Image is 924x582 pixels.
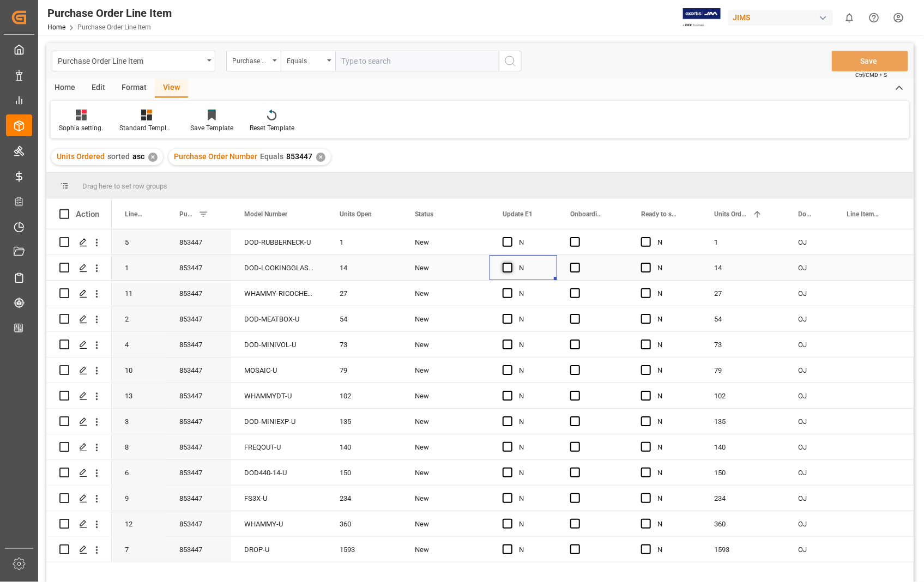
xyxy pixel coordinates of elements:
div: 10 [112,357,166,383]
div: Action [76,209,99,219]
span: Drag here to set row groups [82,182,167,190]
div: OJ [785,486,834,511]
div: N [519,409,544,434]
button: Help Center [862,5,886,30]
div: 853447 [166,357,231,383]
div: DOD-LOOKINGGLASS-U [231,255,327,280]
button: search button [499,51,522,71]
div: N [519,537,544,562]
div: N [657,537,688,562]
div: 853447 [166,460,231,485]
div: Purchase Order Line Item [47,5,172,21]
div: Press SPACE to select this row. [46,229,112,255]
div: JIMS [728,10,833,26]
div: WHAMMY-RICOCHET-U [231,281,327,306]
div: N [657,460,688,486]
div: Press SPACE to select this row. [46,332,112,357]
div: N [519,307,544,332]
div: DROP-U [231,537,327,562]
div: N [657,256,688,281]
div: N [657,384,688,409]
div: N [657,307,688,332]
div: N [657,409,688,434]
div: OJ [785,306,834,331]
div: ✕ [316,153,325,162]
div: 853447 [166,383,231,408]
div: OJ [785,383,834,408]
span: Units Ordered [57,152,105,161]
div: OJ [785,332,834,357]
div: Purchase Order Number [232,53,269,66]
button: JIMS [728,7,837,28]
div: ✕ [148,153,158,162]
div: 853447 [166,537,231,562]
div: N [519,460,544,486]
span: Purchase Order Number [179,210,194,218]
span: Line Items Code [847,210,881,218]
span: Model Number [244,210,287,218]
div: 853447 [166,229,231,254]
div: New [415,537,476,562]
div: Press SPACE to select this row. [46,511,112,537]
div: Press SPACE to select this row. [46,281,112,306]
span: Line Number [125,210,143,218]
div: Press SPACE to select this row. [46,537,112,562]
div: 54 [327,306,402,331]
div: DOD-MINIVOL-U [231,332,327,357]
div: N [519,384,544,409]
div: WHAMMYDT-U [231,383,327,408]
div: N [519,512,544,537]
button: Save [832,51,908,71]
div: 853447 [166,332,231,357]
span: Units Ordered [714,210,748,218]
div: N [657,435,688,460]
span: Units Open [340,210,372,218]
div: MOSAIC-U [231,357,327,383]
div: N [519,486,544,511]
div: 102 [327,383,402,408]
div: 853447 [166,434,231,459]
div: New [415,307,476,332]
div: 3 [112,409,166,434]
div: New [415,460,476,486]
a: Home [47,23,65,31]
div: OJ [785,255,834,280]
div: DOD-MEATBOX-U [231,306,327,331]
div: 1 [701,229,785,254]
div: 13 [112,383,166,408]
div: 14 [327,255,402,280]
div: 853447 [166,511,231,536]
div: N [657,512,688,537]
div: New [415,230,476,255]
span: sorted [107,152,130,161]
div: OJ [785,357,834,383]
div: 234 [327,486,402,511]
div: 853447 [166,409,231,434]
div: 11 [112,281,166,306]
div: New [415,435,476,460]
span: asc [132,152,144,161]
div: New [415,281,476,306]
div: Home [46,79,83,98]
div: OJ [785,409,834,434]
input: Type to search [335,51,499,71]
div: OJ [785,537,834,562]
div: 27 [327,281,402,306]
div: Press SPACE to select this row. [46,486,112,511]
span: Onboarding checked [570,210,605,218]
div: N [519,435,544,460]
div: N [657,332,688,357]
div: New [415,256,476,281]
div: WHAMMY-U [231,511,327,536]
div: N [657,486,688,511]
div: Press SPACE to select this row. [46,383,112,409]
div: View [155,79,188,98]
div: 1593 [327,537,402,562]
div: 4 [112,332,166,357]
div: New [415,486,476,511]
div: Purchase Order Line Item [58,53,203,67]
div: N [519,256,544,281]
button: show 0 new notifications [837,5,862,30]
div: Equals [287,53,324,66]
button: open menu [226,51,281,71]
